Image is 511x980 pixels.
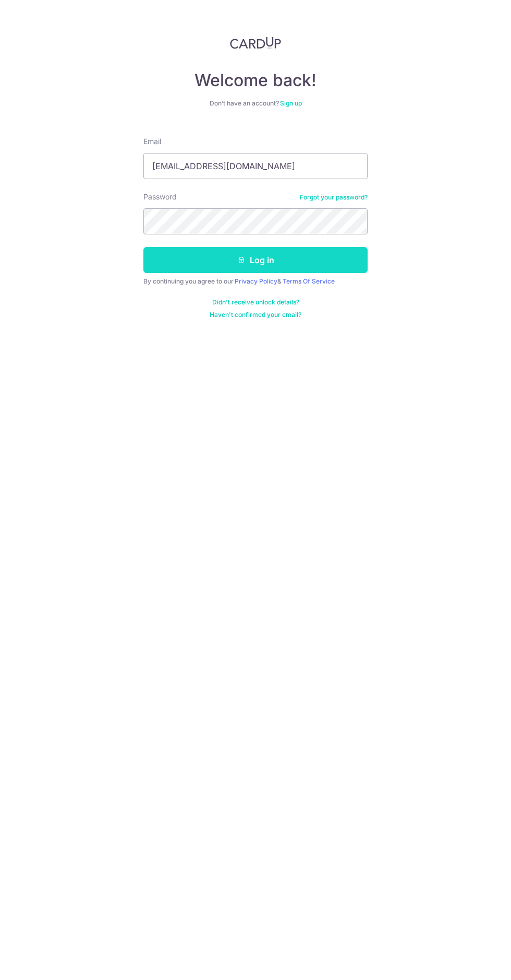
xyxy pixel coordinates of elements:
a: Terms Of Service [283,277,335,285]
h4: Welcome back! [143,70,368,91]
a: Haven't confirmed your email? [210,311,301,319]
label: Email [143,136,161,147]
input: Enter your Email [143,153,368,179]
div: By continuing you agree to our & [143,277,368,286]
a: Didn't receive unlock details? [212,298,299,306]
img: CardUp Logo [230,37,281,49]
label: Password [143,192,177,202]
a: Privacy Policy [235,277,277,285]
button: Log in [143,247,368,273]
a: Forgot your password? [300,193,368,202]
div: Don’t have an account? [143,99,368,108]
a: Sign up [280,99,302,107]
